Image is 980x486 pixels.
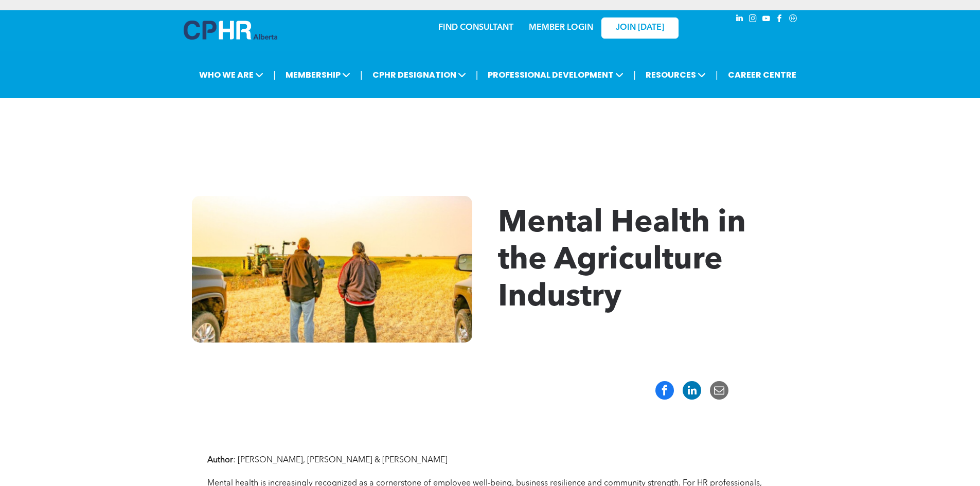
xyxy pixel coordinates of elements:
a: instagram [747,13,759,27]
span: MEMBERSHIP [282,65,353,84]
li: | [360,64,363,85]
span: JOIN [DATE] [616,23,664,33]
li: | [273,64,276,85]
span: CPHR DESIGNATION [369,65,469,84]
a: Social network [788,13,799,27]
strong: Author [207,456,233,464]
a: JOIN [DATE] [601,17,679,39]
span: : [PERSON_NAME], [PERSON_NAME] & [PERSON_NAME] [233,456,448,464]
li: | [476,64,478,85]
li: | [633,64,636,85]
span: WHO WE ARE [196,65,266,84]
span: Mental Health in the Agriculture Industry [498,208,746,313]
a: facebook [774,13,786,27]
img: A blue and white logo for cp alberta [184,21,277,40]
li: | [716,64,718,85]
a: MEMBER LOGIN [529,24,593,32]
span: PROFESSIONAL DEVELOPMENT [485,65,627,84]
span: RESOURCES [643,65,709,84]
a: FIND CONSULTANT [438,24,513,32]
a: youtube [761,13,772,27]
a: CAREER CENTRE [725,65,799,84]
a: linkedin [734,13,745,27]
